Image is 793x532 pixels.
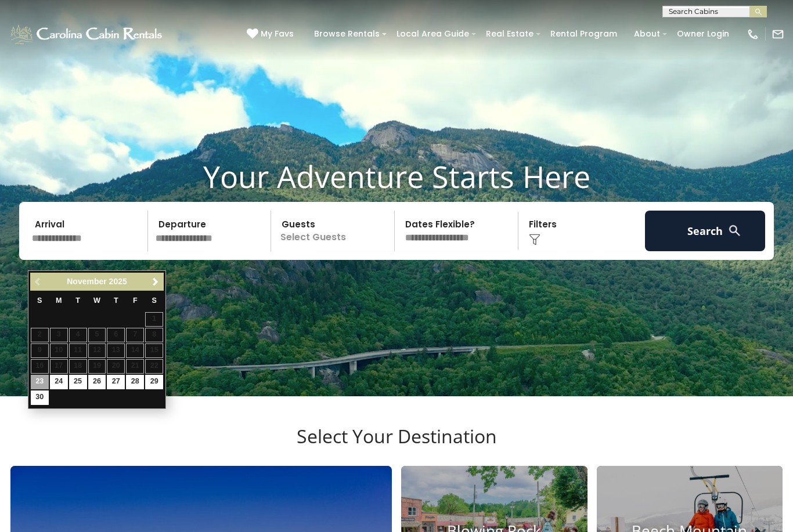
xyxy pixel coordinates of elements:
[145,375,163,389] a: 29
[152,296,157,305] span: Saturday
[31,375,49,389] a: 23
[529,234,540,245] img: filter--v1.png
[747,28,759,41] img: phone-regular-white.png
[275,211,394,251] p: Select Guests
[151,277,160,287] span: Next
[772,28,784,41] img: mail-regular-white.png
[261,28,294,40] span: My Favs
[247,28,297,41] a: My Favs
[148,274,163,289] a: Next
[645,211,765,251] button: Search
[628,25,666,43] a: About
[545,25,623,43] a: Rental Program
[9,158,784,194] h1: Your Adventure Starts Here
[93,296,100,305] span: Wednesday
[9,23,165,46] img: White-1-1-2.png
[31,390,49,405] a: 30
[37,296,42,305] span: Sunday
[50,375,68,389] a: 24
[107,375,125,389] a: 27
[69,375,87,389] a: 25
[75,296,80,305] span: Tuesday
[56,296,62,305] span: Monday
[671,25,735,43] a: Owner Login
[9,425,784,466] h3: Select Your Destination
[391,25,475,43] a: Local Area Guide
[727,223,742,238] img: search-regular-white.png
[480,25,539,43] a: Real Estate
[109,277,127,286] span: 2025
[67,277,106,286] span: November
[133,296,138,305] span: Friday
[88,375,106,389] a: 26
[308,25,385,43] a: Browse Rentals
[126,375,144,389] a: 28
[114,296,118,305] span: Thursday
